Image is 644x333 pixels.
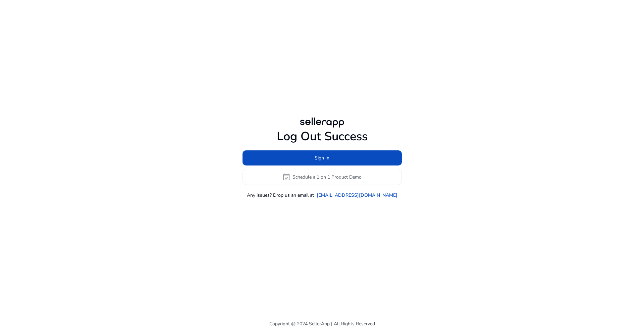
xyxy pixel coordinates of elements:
h1: Log Out Success [243,129,402,144]
button: event_availableSchedule a 1 on 1 Product Demo [243,169,402,185]
span: Sign In [315,154,329,161]
button: Sign In [243,150,402,165]
a: [EMAIL_ADDRESS][DOMAIN_NAME] [317,192,397,199]
p: Any issues? Drop us an email at [247,192,314,199]
span: event_available [282,173,290,181]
